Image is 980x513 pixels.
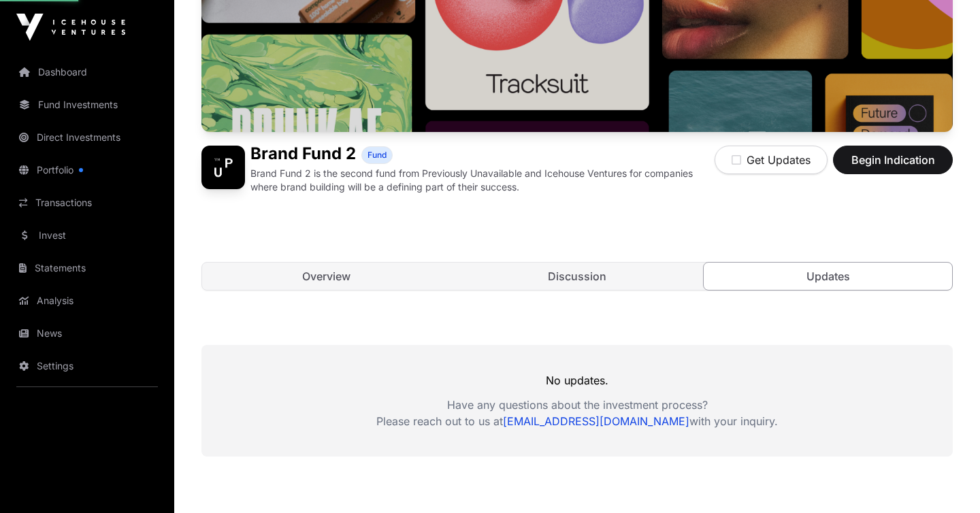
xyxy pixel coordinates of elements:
p: Brand Fund 2 is the second fund from Previously Unavailable and Icehouse Ventures for companies w... [250,167,715,194]
a: Fund Investments [11,90,163,120]
p: Have any questions about the investment process? Please reach out to us at with your inquiry. [201,397,953,429]
a: Invest [11,220,163,250]
a: Dashboard [11,57,163,87]
button: Begin Indication [833,146,953,174]
a: Begin Indication [833,159,953,173]
a: Discussion [453,263,702,290]
h1: Brand Fund 2 [250,146,356,164]
a: News [11,318,163,348]
a: [EMAIL_ADDRESS][DOMAIN_NAME] [503,414,689,428]
a: Statements [11,253,163,283]
span: Begin Indication [850,152,936,168]
a: Analysis [11,286,163,316]
a: Settings [11,351,163,381]
nav: Tabs [202,263,952,290]
img: Brand Fund 2 [201,146,245,189]
a: Portfolio [11,155,163,185]
img: Icehouse Ventures Logo [16,14,125,41]
a: Updates [703,262,953,291]
iframe: Chat Widget [912,448,980,513]
span: Fund [367,150,387,161]
a: Transactions [11,188,163,218]
a: Direct Investments [11,122,163,152]
a: Overview [202,263,451,290]
button: Get Updates [715,146,828,174]
div: No updates. [201,345,953,457]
